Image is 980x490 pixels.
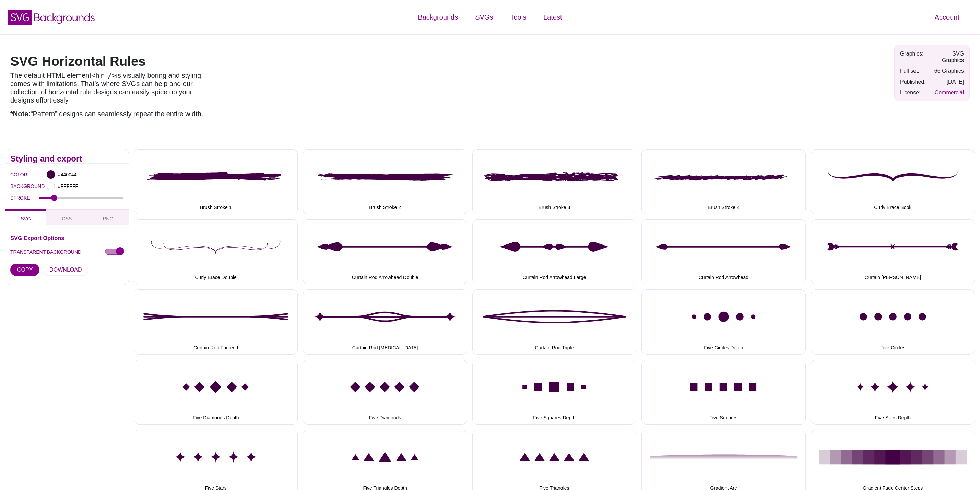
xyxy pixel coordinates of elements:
button: Five Squares [641,360,805,425]
td: [DATE] [928,77,966,87]
button: Five Stars Depth [811,360,975,425]
h1: SVG Horizontal Rules [10,55,206,68]
a: Latest [535,7,570,27]
span: CSS [62,216,72,222]
button: Five Circles [811,289,975,354]
button: Curly Brace Double [134,219,298,284]
button: DOWNLOAD [43,264,88,276]
td: License: [898,87,928,97]
button: Five Circles Depth [641,289,805,354]
label: TRANSPARENT BACKGROUND [10,248,81,256]
label: COLOR [10,170,19,179]
button: Brush Stroke 2 [303,149,467,214]
a: Backgrounds [409,7,467,27]
label: BACKGROUND [10,182,19,191]
button: Curtain [PERSON_NAME] [811,219,975,284]
button: Five Diamonds Depth [134,360,298,425]
button: Curtain Rod Triple [472,289,636,354]
a: Tools [501,7,535,27]
button: COPY [10,264,39,276]
td: SVG Graphics [928,49,966,65]
td: Published: [898,77,928,87]
button: Curly Brace Book [811,149,975,214]
p: “Pattern” designs can seamlessly repeat the entire width. [10,110,206,118]
strong: *Note: [10,110,31,118]
p: The default HTML element is visually boring and styling comes with limitations. That’s where SVGs... [10,71,206,104]
button: Brush Stroke 3 [472,149,636,214]
button: Curtain Rod [MEDICAL_DATA] [303,289,467,354]
button: Curtain Rod Arrowhead Double [303,219,467,284]
span: PNG [103,216,113,222]
code: <hr /> [91,71,116,80]
button: Curtain Rod Forkend [134,289,298,354]
button: Curtain Rod Arrowhead Large [472,219,636,284]
button: Five Squares Depth [472,360,636,425]
h2: Styling and export [10,156,123,162]
td: Full set: [898,66,928,76]
a: SVGs [467,7,501,27]
button: Five Diamonds [303,360,467,425]
button: Curtain Rod Arrowhead [641,219,805,284]
a: Account [926,7,968,27]
button: PNG [87,209,129,225]
button: Brush Stroke 1 [134,149,298,214]
a: Commercial [935,89,964,95]
button: CSS [46,209,87,225]
td: Graphics: [898,49,928,65]
h3: SVG Export Options [10,235,123,241]
td: 66 Graphics [928,66,966,76]
label: STROKE [10,193,39,202]
button: Brush Stroke 4 [641,149,805,214]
